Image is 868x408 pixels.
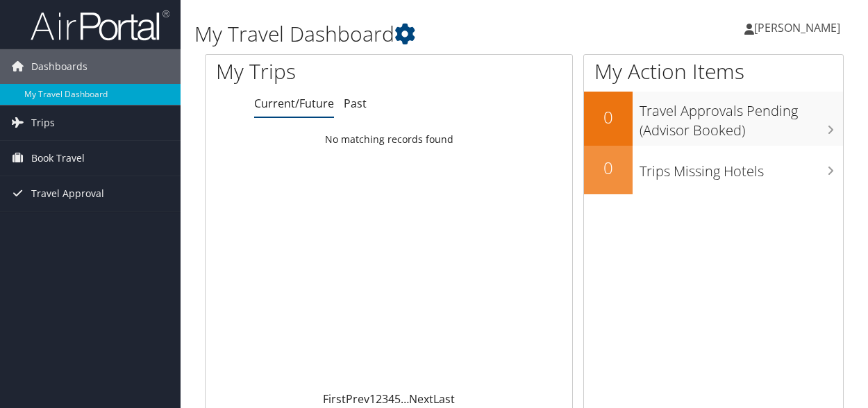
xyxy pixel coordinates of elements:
[254,96,334,111] a: Current/Future
[206,127,572,152] td: No matching records found
[31,9,169,42] img: airportal-logo.png
[409,391,433,407] a: Next
[584,57,843,86] h1: My Action Items
[31,105,55,140] span: Trips
[369,391,376,407] a: 1
[401,391,409,407] span: …
[433,391,455,407] a: Last
[31,49,87,84] span: Dashboards
[640,94,843,140] h3: Travel Approvals Pending (Advisor Booked)
[584,105,633,129] h2: 0
[584,156,633,180] h2: 0
[388,391,394,407] a: 4
[584,146,843,194] a: 0Trips Missing Hotels
[31,176,104,211] span: Travel Approval
[376,391,382,407] a: 2
[754,20,840,35] span: [PERSON_NAME]
[744,7,854,49] a: [PERSON_NAME]
[344,96,367,111] a: Past
[584,92,843,145] a: 0Travel Approvals Pending (Advisor Booked)
[640,155,843,181] h3: Trips Missing Hotels
[194,19,634,49] h1: My Travel Dashboard
[394,391,401,407] a: 5
[382,391,388,407] a: 3
[216,57,409,86] h1: My Trips
[31,141,85,176] span: Book Travel
[323,391,346,407] a: First
[346,391,369,407] a: Prev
